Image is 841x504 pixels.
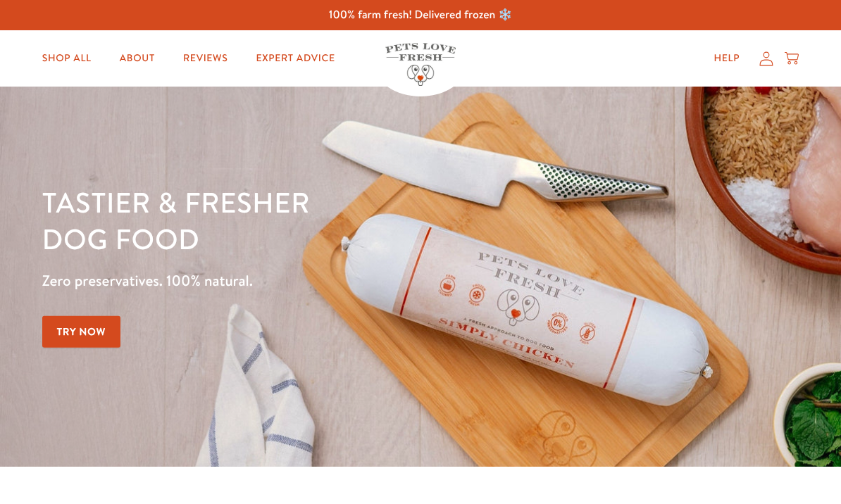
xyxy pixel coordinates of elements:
h1: Tastier & fresher dog food [42,184,547,257]
a: Shop All [31,44,103,73]
a: Help [703,44,752,73]
a: Reviews [172,44,239,73]
a: Try Now [42,316,121,348]
p: Zero preservatives. 100% natural. [42,268,547,294]
a: About [108,44,166,73]
img: Pets Love Fresh [385,43,456,86]
a: Expert Advice [244,44,346,73]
